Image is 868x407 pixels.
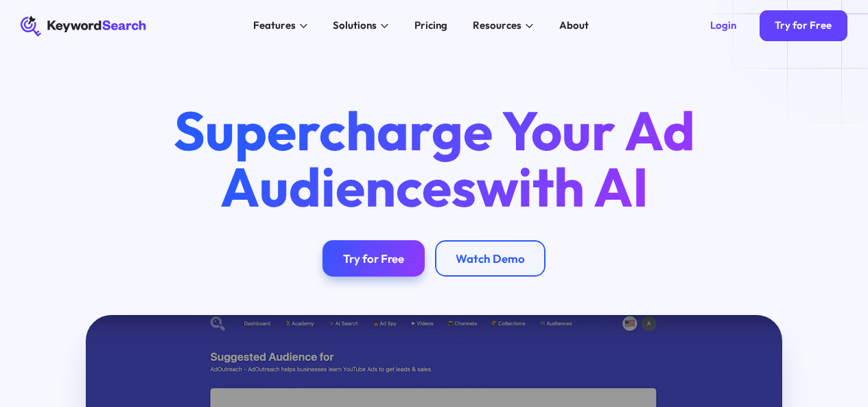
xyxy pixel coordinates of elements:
[333,18,377,34] div: Solutions
[407,16,456,36] a: Pricing
[775,19,832,32] div: Try for Free
[695,10,752,41] a: Login
[710,19,736,32] div: Login
[476,152,648,221] span: with AI
[473,18,521,34] div: Resources
[456,251,525,266] div: Watch Demo
[760,10,847,41] a: Try for Free
[322,240,425,277] a: Try for Free
[414,18,447,34] div: Pricing
[150,103,717,215] h1: Supercharge Your Ad Audiences
[343,251,404,266] div: Try for Free
[552,16,597,36] a: About
[559,18,589,34] div: About
[253,18,296,34] div: Features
